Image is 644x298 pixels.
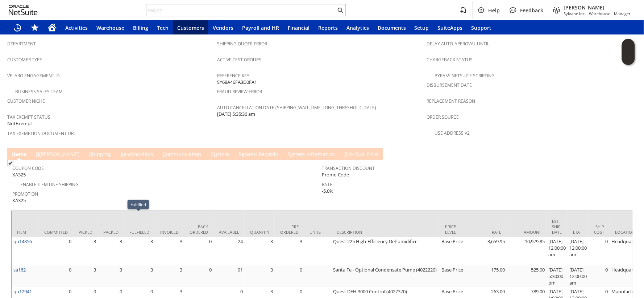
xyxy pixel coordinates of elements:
td: Base Price [440,237,467,265]
td: 3 [73,265,98,287]
span: P [344,151,347,158]
div: Fulfilled [129,229,149,235]
div: Invoiced [160,229,179,235]
td: 525.00 [507,265,547,287]
td: 3 [98,265,124,287]
span: Oracle Guided Learning Widget. To move around, please hold and drag [622,52,635,65]
a: Billing [129,20,153,35]
a: Rate [322,181,333,188]
a: Auto Cancellation Date (shipping_wait_time_long_threshold_date) [217,105,376,111]
td: 3 [245,237,275,265]
td: [DATE] 12:00:00 am [568,237,589,265]
div: Est. Ship Date [552,219,562,235]
span: SuiteApps [438,24,463,31]
a: Analytics [342,20,373,35]
div: Pre Ordered [280,224,299,235]
a: Tax Exemption Document URL [7,130,76,136]
span: XA325 [12,197,26,204]
a: Business Sales Team [15,89,63,95]
a: Transaction Discount [322,165,375,171]
span: Tech [157,24,169,31]
td: [DATE] 12:00:00 am [568,265,589,287]
img: Checked [7,160,13,166]
a: SuiteApps [433,20,467,35]
td: 3 [73,237,98,265]
span: e [242,151,245,158]
a: qu12941 [13,288,32,295]
a: Active Test Groups [217,57,261,63]
a: System Information [286,151,337,159]
td: 175.00 [467,265,507,287]
a: Activities [61,20,92,35]
span: NotExempt [7,120,32,127]
span: -5.0% [322,188,334,195]
td: 0 [589,237,610,265]
a: Home [43,20,61,35]
a: Chargeback Status [427,57,473,63]
span: [PERSON_NAME] [564,4,631,11]
a: Tax Exempt Status [7,114,50,120]
a: B[PERSON_NAME] [34,151,82,159]
div: Amount [512,229,541,235]
a: Warehouse [92,20,129,35]
span: Warehouse - Manager [589,11,631,16]
span: y [290,151,293,158]
span: Promo Code [322,171,349,178]
span: I [12,151,14,158]
div: Location [615,229,638,235]
a: Coupon Code [12,165,44,171]
a: Department [7,41,36,47]
div: Fulfilled [130,201,146,208]
a: Shipping Quote Error [217,41,267,47]
td: 0 [275,265,304,287]
a: Enable Item Line Shipping [20,181,79,188]
div: ETA [573,229,583,235]
span: Customers [177,24,204,31]
td: [DATE] 5:30:00 pm [547,265,568,287]
span: Analytics [346,24,369,31]
a: Documents [373,20,410,35]
span: Sylvane Inc [564,11,585,16]
a: Related Records [237,151,280,159]
td: 3 [275,237,304,265]
svg: Shortcuts [30,23,39,32]
a: Vendors [208,20,238,35]
a: Items [10,151,28,159]
a: Delay Auto-Approval Until [427,41,490,47]
td: 0 [39,265,73,287]
span: R [120,151,124,158]
a: Disbursement Date [427,82,472,88]
div: Shortcuts [26,20,43,35]
a: Tech [153,20,173,35]
td: 0 [589,265,610,287]
td: 3,659.95 [467,237,507,265]
td: Headquarters [610,265,644,287]
div: Back Ordered [190,224,208,235]
a: Customers [173,20,208,35]
td: 10,979.85 [507,237,547,265]
td: Base Price [440,265,467,287]
div: Committed [44,229,68,235]
div: Ship Cost [594,224,604,235]
span: Reports [318,24,338,31]
td: [DATE] 12:00:00 am [547,237,568,265]
a: Relationships [119,151,155,159]
td: 24 [213,237,245,265]
span: Financial [288,24,309,31]
span: Vendors [213,24,233,31]
td: Quest 225 High-Efficiency Dehumidifier [331,237,440,265]
td: 91 [213,265,245,287]
a: Reports [314,20,342,35]
div: Price Level [445,224,462,235]
span: Activities [65,24,88,31]
a: Use Address V2 [435,130,470,136]
span: S [89,151,92,158]
td: 0 [184,265,213,287]
td: 3 [124,237,155,265]
a: Order Source [427,114,459,120]
td: 3 [245,265,275,287]
a: Setup [410,20,433,35]
a: Financial [283,20,314,35]
td: 0 [184,237,213,265]
div: Rate [473,229,502,235]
